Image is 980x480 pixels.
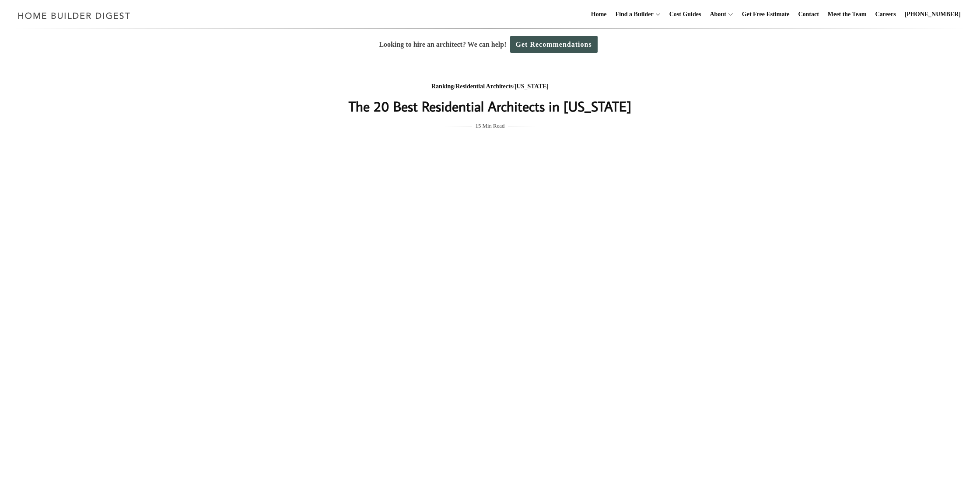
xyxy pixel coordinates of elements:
a: Ranking [431,83,454,90]
a: Get Free Estimate [738,0,793,28]
a: [PHONE_NUMBER] [901,0,964,28]
img: Home Builder Digest [14,7,134,24]
span: 15 Min Read [476,121,505,131]
a: Careers [872,0,899,28]
div: / / [315,81,665,92]
a: [US_STATE] [514,83,549,90]
a: Meet the Team [824,0,870,28]
a: Home [588,0,610,28]
h1: The 20 Best Residential Architects in [US_STATE] [315,96,665,117]
a: Cost Guides [666,0,705,28]
a: Get Recommendations [510,36,598,53]
a: Residential Architects [455,83,513,90]
a: Contact [794,0,822,28]
a: About [706,0,726,28]
a: Find a Builder [612,0,654,28]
